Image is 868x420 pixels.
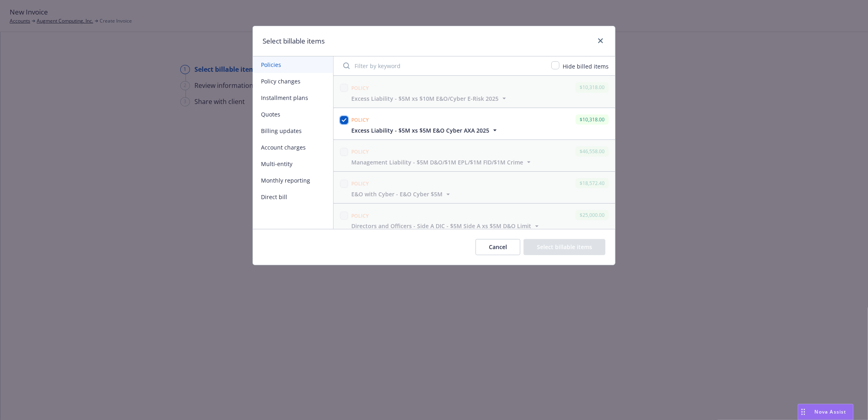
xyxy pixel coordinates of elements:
button: Excess Liability - $5M xs $5M E&O Cyber AXA 2025 [351,126,499,135]
button: Nova Assist [798,404,853,420]
div: $10,318.00 [576,82,609,92]
span: Policy [351,116,369,123]
span: Policy$18,572.40E&O with Cyber - E&O Cyber $5M [334,172,615,203]
span: Excess Liability - $5M xs $5M E&O Cyber AXA 2025 [351,126,489,135]
span: Hide billed items [563,62,609,70]
span: Directors and Officers - Side A DIC - $5M Side A xs $5M D&O Limit [351,222,531,230]
div: $10,318.00 [576,114,609,125]
span: E&O with Cyber - E&O Cyber $5M [351,190,442,198]
button: Excess Liability - $5M xs $10M E&O/Cyber E-Risk 2025 [351,94,508,103]
button: Monthly reporting [253,172,333,189]
div: $46,558.00 [576,146,609,156]
button: Directors and Officers - Side A DIC - $5M Side A xs $5M D&O Limit [351,222,541,230]
div: Drag to move [798,404,808,420]
span: Excess Liability - $5M xs $10M E&O/Cyber E-Risk 2025 [351,94,499,103]
span: Policy$46,558.00Management Liability - $5M D&O/$1M EPL/$1M FID/$1M Crime [334,140,615,171]
span: Policy$10,318.00Excess Liability - $5M xs $10M E&O/Cyber E-Risk 2025 [334,76,615,107]
div: $18,572.40 [576,178,609,188]
button: Policy changes [253,73,333,89]
button: Account charges [253,139,333,156]
span: Policy$25,000.00Directors and Officers - Side A DIC - $5M Side A xs $5M D&O Limit [334,204,615,235]
button: Direct bill [253,189,333,205]
span: Management Liability - $5M D&O/$1M EPL/$1M FID/$1M Crime [351,158,523,166]
button: Quotes [253,106,333,123]
span: Nova Assist [815,408,847,415]
a: close [596,36,605,46]
input: Filter by keyword [338,58,547,74]
button: Policies [253,56,333,73]
h1: Select billable items [263,36,325,46]
span: Policy [351,180,369,187]
span: Policy [351,148,369,155]
span: Policy [351,85,369,91]
button: E&O with Cyber - E&O Cyber $5M [351,190,452,198]
div: $25,000.00 [576,210,609,220]
button: Management Liability - $5M D&O/$1M EPL/$1M FID/$1M Crime [351,158,533,166]
span: Policy [351,212,369,219]
button: Installment plans [253,89,333,106]
button: Multi-entity [253,156,333,172]
button: Billing updates [253,123,333,139]
button: Cancel [476,239,520,255]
